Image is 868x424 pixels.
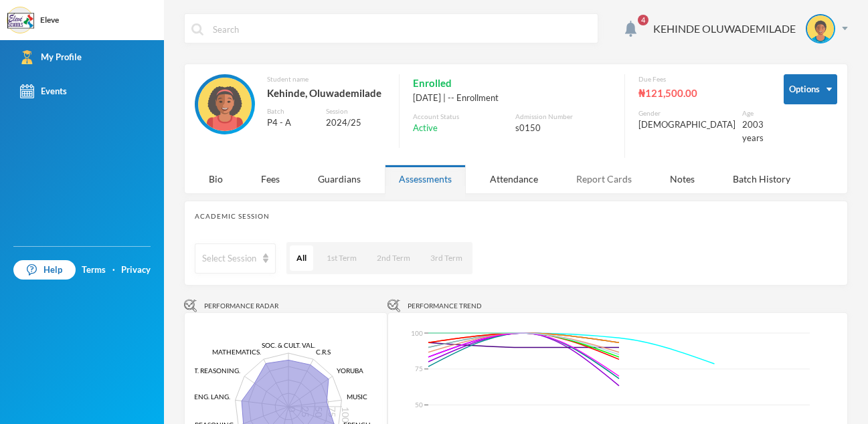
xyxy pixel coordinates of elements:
[211,14,591,44] input: Search
[807,15,834,42] img: STUDENT
[204,301,278,311] span: Performance Radar
[415,365,423,373] tspan: 75
[194,393,230,401] tspan: ENG. LANG.
[515,112,611,122] div: Admission Number
[562,165,646,193] div: Report Cards
[290,245,313,271] button: All
[784,74,837,104] button: Options
[413,112,509,122] div: Account Status
[370,245,417,271] button: 2nd Term
[316,348,331,356] tspan: C.R.S
[326,116,386,130] div: 2024/25
[195,211,837,221] div: Academic Session
[267,84,385,102] div: Kehinde, Oluwademilade
[515,122,611,135] div: s0150
[191,23,203,35] img: search
[415,401,423,409] tspan: 50
[40,14,59,26] div: Eleve
[198,78,252,131] img: STUDENT
[424,245,469,271] button: 3rd Term
[347,393,367,401] tspan: MUSIC
[385,165,466,193] div: Assessments
[121,263,151,277] a: Privacy
[638,74,764,84] div: Due Fees
[411,329,423,337] tspan: 100
[320,245,363,271] button: 1st Term
[267,74,385,84] div: Student name
[202,252,256,266] div: Select Session
[212,348,261,356] tspan: MATHEMATICS.
[267,116,316,130] div: P4 - A
[413,92,611,105] div: [DATE] | -- Enrollment
[638,118,735,132] div: [DEMOGRAPHIC_DATA]
[7,7,34,34] img: logo
[82,263,106,277] a: Terms
[174,366,240,375] tspan: QUANT. REASONING.
[13,260,76,280] a: Help
[638,15,648,25] span: 4
[638,84,764,102] div: ₦121,500.00
[413,122,438,135] span: Active
[476,165,552,193] div: Attendance
[195,165,237,193] div: Bio
[262,341,315,349] tspan: SOC. & CULT. VAL.
[656,165,709,193] div: Notes
[408,301,482,311] span: Performance Trend
[327,407,338,417] tspan: 75
[304,165,375,193] div: Guardians
[247,165,294,193] div: Fees
[20,84,67,98] div: Events
[719,165,804,193] div: Batch History
[413,74,452,92] span: Enrolled
[267,106,316,116] div: Batch
[20,50,82,64] div: My Profile
[337,366,363,375] tspan: YORUBA
[742,118,764,144] div: 2003 years
[340,407,351,423] tspan: 100
[326,106,386,116] div: Session
[638,108,735,118] div: Gender
[742,108,764,118] div: Age
[112,263,115,277] div: ·
[653,21,796,37] div: KEHINDE OLUWADEMILADE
